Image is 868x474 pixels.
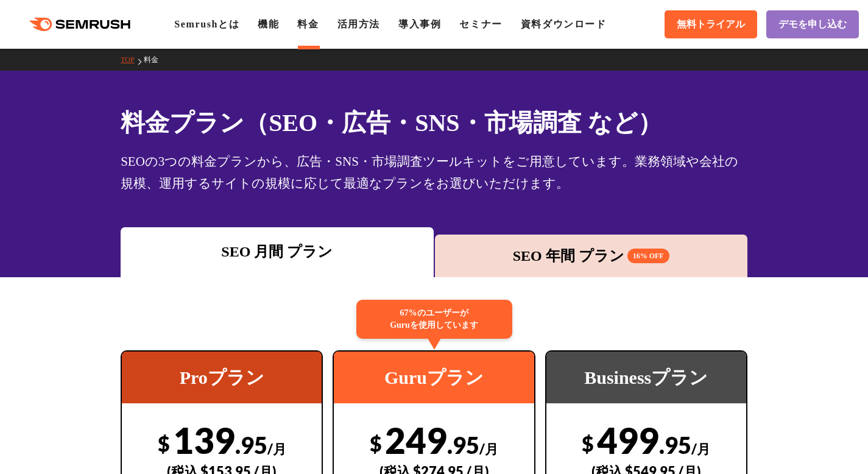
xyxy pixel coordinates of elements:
div: SEO 月間 プラン [127,241,427,263]
span: .95 [447,431,479,459]
a: セミナー [459,19,502,29]
span: /月 [479,440,498,457]
a: 導入事例 [398,19,441,29]
span: $ [158,431,170,456]
a: デモを申し込む [766,10,859,38]
a: 無料トライアル [665,10,757,38]
span: 無料トライアル [677,18,745,31]
a: 資料ダウンロード [521,19,607,29]
span: デモを申し込む [778,18,847,31]
span: $ [582,431,594,456]
div: SEOの3つの料金プランから、広告・SNS・市場調査ツールキットをご用意しています。業務領域や会社の規模、運用するサイトの規模に応じて最適なプランをお選びいただけます。 [121,150,747,194]
span: $ [370,431,382,456]
a: Semrushとは [174,19,239,29]
a: 機能 [258,19,279,29]
a: 料金 [144,55,168,64]
div: Proプラン [122,352,322,403]
span: .95 [235,431,267,459]
div: Businessプラン [546,352,746,403]
a: 活用方法 [337,19,380,29]
a: 料金 [297,19,319,29]
div: SEO 年間 プラン [441,245,741,267]
span: .95 [659,431,691,459]
span: /月 [691,440,710,457]
span: 16% OFF [627,249,669,263]
span: /月 [267,440,286,457]
div: 67%のユーザーが Guruを使用しています [356,300,512,339]
h1: 料金プラン（SEO・広告・SNS・市場調査 など） [121,105,747,141]
div: Guruプラン [334,352,534,403]
a: TOP [121,55,143,64]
